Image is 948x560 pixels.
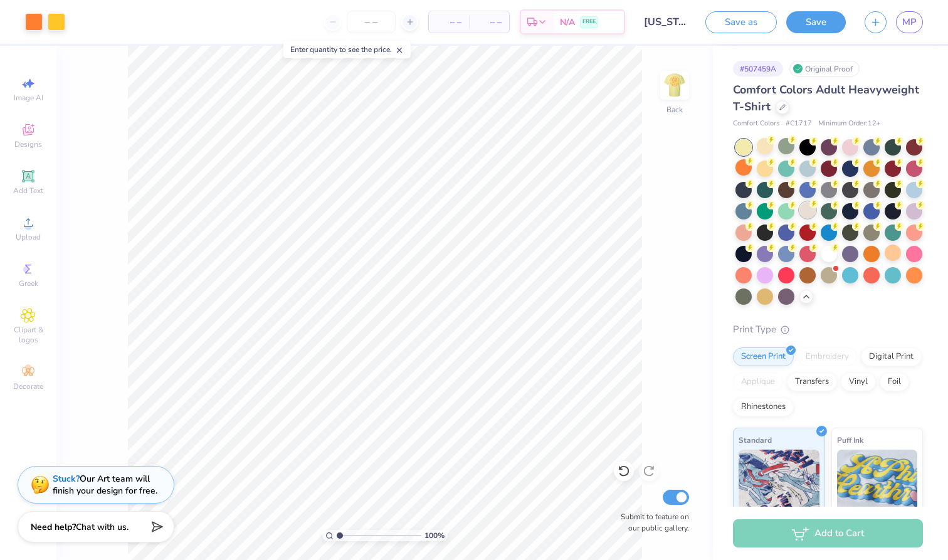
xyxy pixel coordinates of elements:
div: Embroidery [798,347,857,366]
span: FREE [582,18,596,26]
div: # 507459A [733,61,783,77]
span: # C1717 [786,119,812,129]
div: Vinyl [841,372,876,391]
span: Designs [14,139,42,149]
div: Back [666,104,683,115]
span: Upload [16,232,41,242]
div: Print Type [733,322,923,337]
div: Digital Print [861,347,922,366]
div: Our Art team will finish your design for free. [53,473,157,497]
div: Screen Print [733,347,794,366]
div: Original Proof [789,61,860,77]
span: 100 % [424,530,445,541]
span: Minimum Order: 12 + [818,119,881,129]
div: Applique [733,372,783,391]
span: Image AI [14,93,43,103]
span: MP [902,15,917,29]
div: Transfers [787,372,837,391]
span: Comfort Colors [733,119,779,129]
img: Standard [739,450,819,512]
span: Puff Ink [837,433,863,446]
span: – – [436,16,461,29]
strong: Stuck? [53,473,80,485]
span: Standard [739,433,772,446]
strong: Need help? [31,521,76,533]
input: – – [347,11,396,33]
span: Clipart & logos [6,325,50,345]
button: Save as [705,11,777,33]
label: Submit to feature on our public gallery. [614,511,689,534]
div: Foil [880,372,909,391]
button: Save [786,11,846,33]
a: MP [896,11,923,33]
span: N/A [560,16,575,29]
img: Puff Ink [837,450,918,512]
span: Decorate [13,381,43,391]
div: Enter quantity to see the price. [283,41,411,58]
span: Greek [19,278,38,288]
span: – – [477,16,502,29]
input: Untitled Design [635,9,696,34]
span: Chat with us. [76,521,129,533]
span: Comfort Colors Adult Heavyweight T-Shirt [733,82,919,114]
img: Back [662,73,687,98]
span: Add Text [13,186,43,196]
div: Rhinestones [733,398,794,416]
